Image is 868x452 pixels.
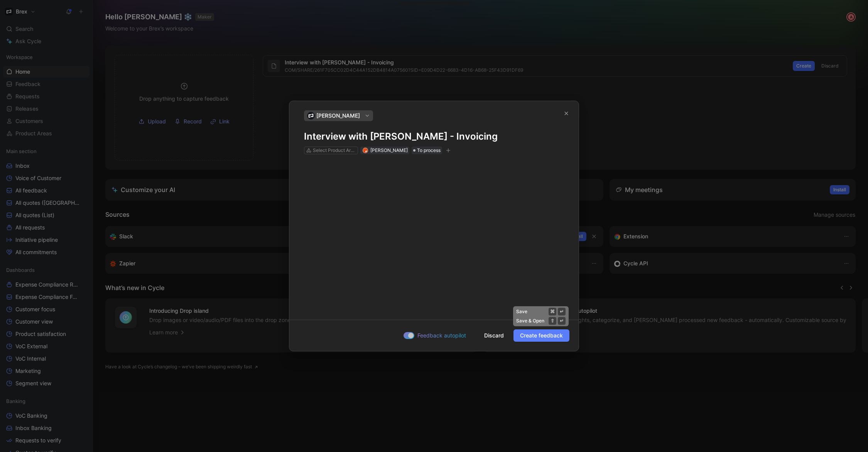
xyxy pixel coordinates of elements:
[513,329,569,342] button: Create feedback
[417,331,466,340] span: Feedback autopilot
[304,130,564,143] h1: Interview with [PERSON_NAME] - Invoicing
[363,148,367,152] img: avatar
[304,110,373,121] button: logo[PERSON_NAME]
[412,147,442,154] div: To process
[484,331,504,340] span: Discard
[370,147,408,153] span: [PERSON_NAME]
[478,329,510,342] button: Discard
[316,111,360,120] span: [PERSON_NAME]
[307,112,315,120] img: logo
[520,331,563,340] span: Create feedback
[401,331,475,341] button: Feedback autopilot
[417,147,441,154] span: To process
[313,147,356,154] div: Select Product Areas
